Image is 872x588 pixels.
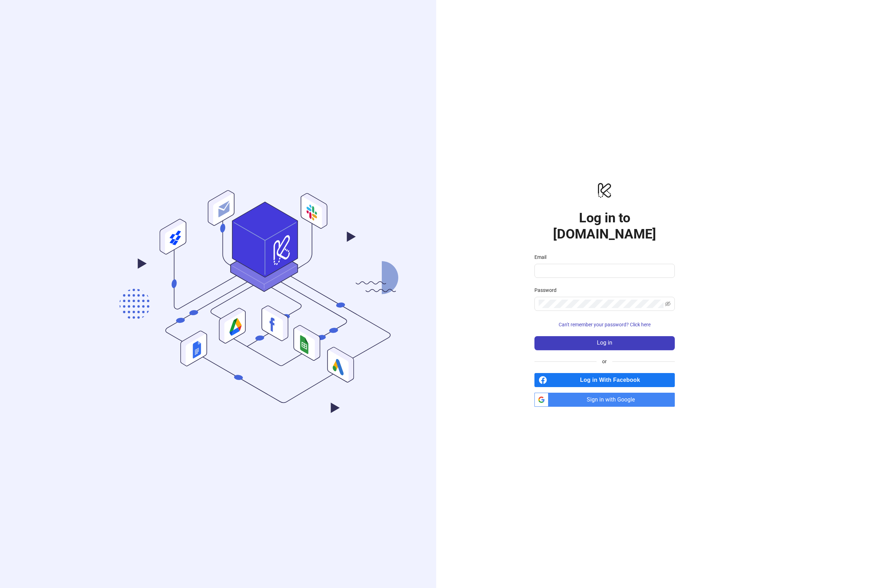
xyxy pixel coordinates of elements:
span: Log in [597,340,612,346]
h1: Log in to [DOMAIN_NAME] [534,210,675,242]
span: Log in With Facebook [550,373,675,387]
label: Password [534,286,561,294]
span: or [597,358,612,365]
button: Log in [534,336,675,350]
button: Can't remember your password? Click here [534,319,675,331]
a: Sign in with Google [534,393,675,407]
span: Sign in with Google [551,393,675,407]
label: Email [534,253,551,261]
span: Can't remember your password? Click here [559,322,651,327]
span: eye-invisible [665,301,671,307]
a: Log in With Facebook [534,373,675,387]
input: Password [539,300,664,308]
input: Email [539,267,669,275]
a: Can't remember your password? Click here [534,322,675,327]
